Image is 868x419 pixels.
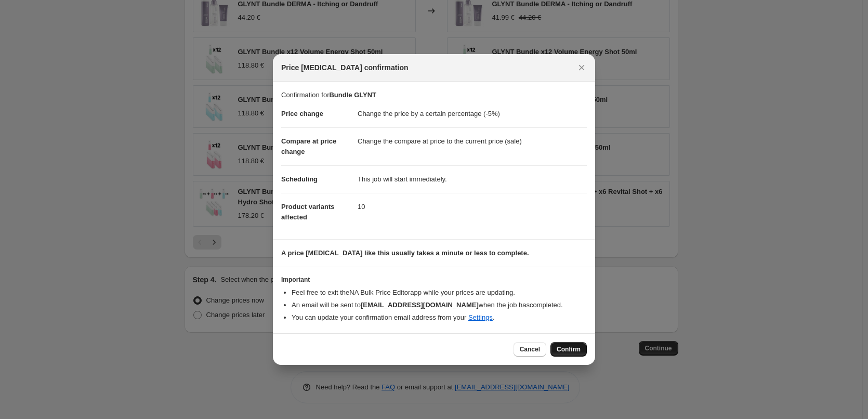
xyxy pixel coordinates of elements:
li: An email will be sent to when the job has completed . [292,300,587,310]
h3: Important [281,276,587,284]
span: Price change [281,110,323,117]
dd: 10 [358,193,587,220]
a: Settings [468,313,493,321]
span: Scheduling [281,175,318,183]
b: [EMAIL_ADDRESS][DOMAIN_NAME] [361,301,479,309]
span: Price [MEDICAL_DATA] confirmation [281,62,409,73]
p: Confirmation for [281,90,587,100]
li: Feel free to exit the NA Bulk Price Editor app while your prices are updating. [292,287,587,298]
dd: Change the price by a certain percentage (-5%) [358,100,587,127]
b: Bundle GLYNT [329,91,376,99]
button: Confirm [550,342,587,357]
span: Cancel [520,345,540,353]
b: A price [MEDICAL_DATA] like this usually takes a minute or less to complete. [281,249,529,257]
span: Product variants affected [281,203,335,221]
button: Close [574,60,589,75]
span: Compare at price change [281,137,336,155]
li: You can update your confirmation email address from your . [292,312,587,323]
dd: This job will start immediately. [358,165,587,193]
button: Cancel [514,342,546,357]
span: Confirm [557,345,581,353]
dd: Change the compare at price to the current price (sale) [358,127,587,155]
